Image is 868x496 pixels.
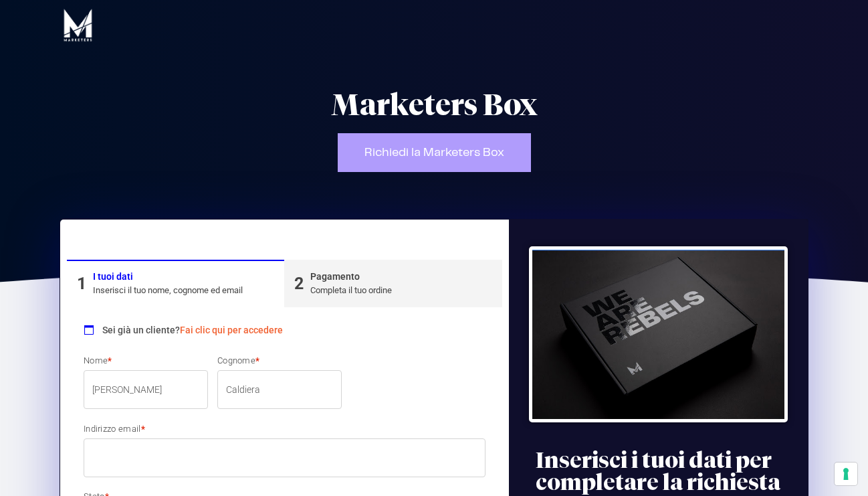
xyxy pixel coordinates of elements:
div: 2 [294,271,304,297]
a: 2PagamentoCompleta il tuo ordine [284,260,502,307]
span: Richiedi la Marketers Box [364,147,504,159]
a: Richiedi la Marketers Box [338,133,531,172]
div: Completa il tuo ordine [310,284,392,297]
label: Nome [84,356,208,365]
h2: Inserisci i tuoi dati per completare la richiesta [536,449,801,493]
div: Pagamento [310,270,392,284]
label: Cognome [217,356,342,365]
div: I tuoi dati [93,270,243,284]
h2: Marketers Box [193,90,675,120]
a: Fai clic qui per accedere [180,325,283,335]
a: 1I tuoi datiInserisci il tuo nome, cognome ed email [67,260,284,307]
div: Sei già un cliente? [84,314,485,341]
div: Inserisci il tuo nome, cognome ed email [93,284,243,297]
button: Le tue preferenze relative al consenso per le tecnologie di tracciamento [835,463,857,485]
div: 1 [77,271,86,297]
label: Indirizzo email [84,424,485,433]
